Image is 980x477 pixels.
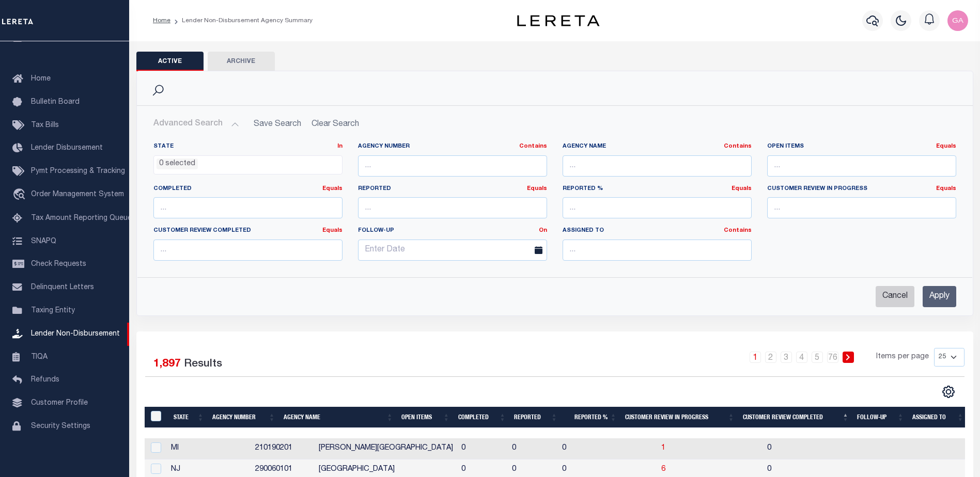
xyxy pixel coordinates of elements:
[337,144,343,149] a: In
[184,356,222,373] label: Results
[358,155,547,177] input: ...
[563,185,752,194] label: Reported %
[397,407,454,428] th: Open Items: activate to sort column ascending
[732,186,752,192] a: Equals
[621,407,739,428] th: Customer Review In Progress: activate to sort column ascending
[12,188,29,202] i: travel_explore
[322,228,343,233] a: Equals
[251,438,315,459] td: 210190201
[517,15,600,26] img: logo-dark.svg
[31,261,86,268] span: Check Requests
[31,237,56,245] span: SNAPQ
[936,144,956,149] a: Equals
[157,158,198,170] li: 0 selected
[562,407,621,428] th: Reported %: activate to sort column ascending
[563,197,752,218] input: ...
[153,142,343,151] label: State
[519,144,547,149] a: Contains
[145,407,170,428] th: MBACode
[923,286,956,307] input: Apply
[208,52,275,71] button: Archive
[31,307,75,314] span: Taxing Entity
[739,407,853,428] th: Customer Review Completed: activate to sort column descending
[853,407,908,428] th: Follow-up: activate to sort column ascending
[315,438,457,459] td: [PERSON_NAME][GEOGRAPHIC_DATA]
[208,407,279,428] th: Agency Number: activate to sort column ascending
[510,407,562,428] th: Reported: activate to sort column ascending
[31,400,88,407] span: Customer Profile
[827,352,838,363] a: 76
[767,155,956,177] input: ...
[31,75,51,83] span: Home
[31,99,80,106] span: Bulletin Board
[167,438,251,459] td: MI
[136,52,204,71] button: Active
[454,407,510,428] th: Completed: activate to sort column ascending
[527,186,547,192] a: Equals
[358,185,547,194] label: Reported
[781,352,792,363] a: 3
[153,240,343,261] input: ...
[876,286,914,307] input: Cancel
[358,197,547,218] input: ...
[322,186,343,192] a: Equals
[279,407,397,428] th: Agency Name: activate to sort column ascending
[457,438,508,459] td: 0
[31,168,125,175] span: Pymt Processing & Tracking
[876,352,929,363] span: Items per page
[153,227,343,235] label: Customer Review Completed
[31,376,59,384] span: Refunds
[31,284,94,291] span: Delinquent Letters
[169,407,208,428] th: State: activate to sort column ascending
[153,114,239,134] button: Advanced Search
[563,227,752,235] label: Assigned To
[31,215,132,222] span: Tax Amount Reporting Queue
[153,197,343,218] input: ...
[31,145,103,152] span: Lender Disbursement
[31,122,59,129] span: Tax Bills
[153,185,343,194] label: Completed
[153,18,170,24] a: Home
[31,330,120,338] span: Lender Non-Disbursement
[539,228,547,233] a: On
[508,438,558,459] td: 0
[170,16,313,25] li: Lender Non-Disbursement Agency Summary
[767,142,956,151] label: Open Items
[812,352,823,363] a: 5
[31,191,124,198] span: Order Management System
[358,240,547,261] input: Enter Date
[31,353,48,360] span: TIQA
[767,185,956,194] label: Customer Review In Progress
[661,444,665,452] a: 1
[947,10,968,31] img: svg+xml;base64,PHN2ZyB4bWxucz0iaHR0cDovL3d3dy53My5vcmcvMjAwMC9zdmciIHBvaW50ZXItZXZlbnRzPSJub25lIi...
[936,186,956,192] a: Equals
[767,197,956,218] input: ...
[558,438,604,459] td: 0
[763,438,865,459] td: 0
[908,407,968,428] th: Assigned To: activate to sort column ascending
[31,423,90,430] span: Security Settings
[661,466,665,473] a: 6
[750,352,761,363] a: 1
[563,240,752,261] input: ...
[724,144,752,149] a: Contains
[796,352,807,363] a: 4
[724,228,752,233] a: Contains
[765,352,776,363] a: 2
[563,155,752,177] input: ...
[153,359,181,370] span: 1,897
[563,142,752,151] label: Agency Name
[350,227,555,235] label: Follow-up
[358,142,547,151] label: Agency Number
